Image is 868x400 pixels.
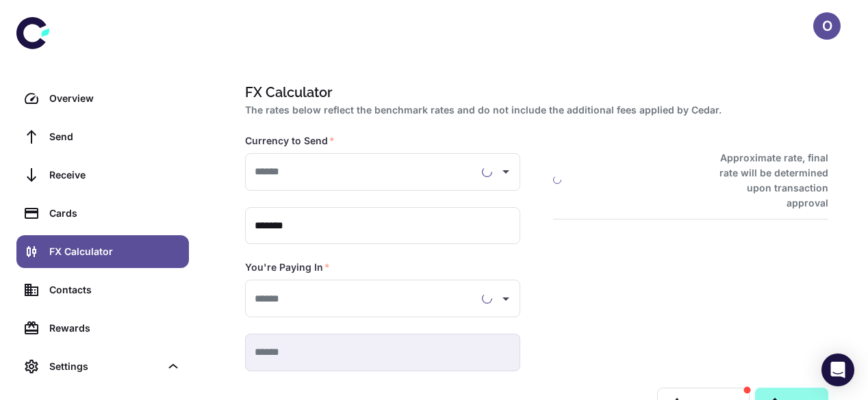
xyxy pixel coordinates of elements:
[49,244,181,259] div: FX Calculator
[49,359,160,374] div: Settings
[49,206,181,221] div: Cards
[245,261,330,274] label: You're Paying In
[16,82,189,115] a: Overview
[813,12,841,40] button: O
[821,354,854,386] div: Open Intercom Messenger
[496,162,515,181] button: Open
[16,350,189,383] div: Settings
[49,282,181,297] div: Contacts
[49,91,181,106] div: Overview
[16,274,189,306] a: Contacts
[16,197,189,230] a: Cards
[704,150,828,211] h6: Approximate rate, final rate will be determined upon transaction approval
[49,129,181,144] div: Send
[16,120,189,153] a: Send
[496,289,515,308] button: Open
[245,82,823,103] h1: FX Calculator
[49,168,181,183] div: Receive
[16,159,189,191] a: Receive
[16,235,189,268] a: FX Calculator
[16,312,189,345] a: Rewards
[245,134,335,148] label: Currency to Send
[49,321,181,336] div: Rewards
